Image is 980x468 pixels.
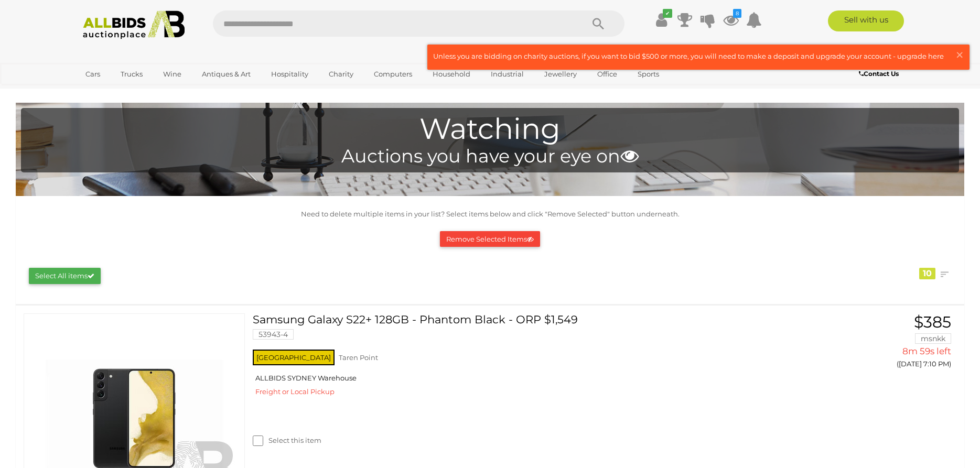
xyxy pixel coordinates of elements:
a: Office [590,66,624,83]
a: Computers [367,66,419,83]
span: $385 [914,312,951,332]
a: Industrial [484,66,531,83]
button: Remove Selected Items [440,231,540,247]
label: Select this item [253,436,321,445]
a: Sports [631,66,666,83]
a: Charity [322,66,360,83]
h1: Watching [26,113,954,145]
span: × [955,45,964,65]
b: Contact Us [859,70,899,78]
a: Trucks [114,66,149,83]
a: Jewellery [537,66,584,83]
a: Antiques & Art [195,66,257,83]
a: Contact Us [859,68,901,80]
div: 10 [919,268,935,279]
i: 8 [733,9,741,18]
a: Hospitality [264,66,315,83]
i: ✔ [663,9,672,18]
a: [GEOGRAPHIC_DATA] [79,83,167,100]
button: Search [572,10,624,37]
a: 8 [723,10,739,29]
a: Household [426,66,477,83]
h4: Auctions you have your eye on [26,146,954,167]
a: Samsung Galaxy S22+ 128GB - Phantom Black - ORP $1,549 53943-4 [261,313,798,347]
a: ✔ [654,10,670,29]
img: Allbids.com.au [77,10,191,39]
button: Select All items [29,268,101,284]
a: Sell with us [828,10,904,31]
p: Need to delete multiple items in your list? Select items below and click "Remove Selected" button... [21,208,959,220]
a: Wine [156,66,188,83]
a: $385 msnkk 8m 59s left ([DATE] 7:10 PM) [814,313,954,374]
a: Cars [79,66,107,83]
